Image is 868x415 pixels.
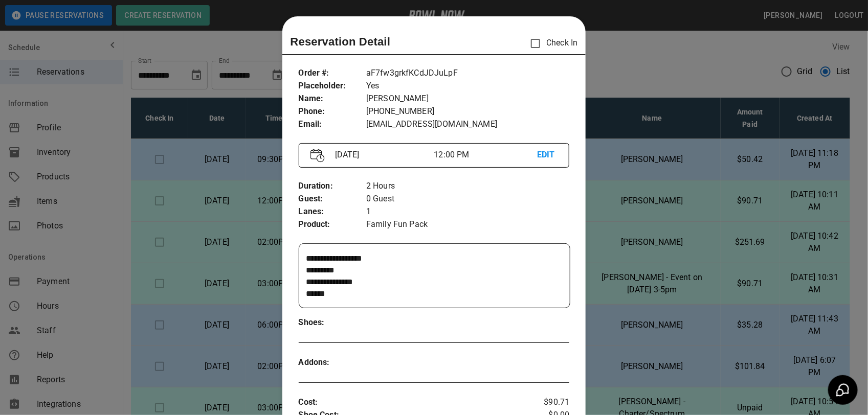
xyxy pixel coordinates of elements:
p: [PHONE_NUMBER] [366,105,569,118]
p: Cost : [299,396,525,409]
p: Family Fun Pack [366,218,569,231]
p: Name : [299,93,366,105]
p: [DATE] [331,149,434,161]
p: Reservation Detail [291,33,391,50]
p: 1 [366,205,569,218]
p: Lanes : [299,205,366,218]
p: Phone : [299,105,366,118]
p: Guest : [299,193,366,205]
p: [PERSON_NAME] [366,93,569,105]
p: aF7fw3grkfKCdJDJuLpF [366,67,569,80]
p: Duration : [299,180,366,193]
img: Vector [310,149,325,163]
p: Email : [299,118,366,131]
p: Addons : [299,356,366,369]
p: 2 Hours [366,180,569,193]
p: Order # : [299,67,366,80]
p: 0 Guest [366,193,569,205]
p: 12:00 PM [434,149,537,161]
p: Yes [366,80,569,93]
p: EDIT [537,149,558,162]
p: $90.71 [524,396,569,409]
p: Product : [299,218,366,231]
p: [EMAIL_ADDRESS][DOMAIN_NAME] [366,118,569,131]
p: Placeholder : [299,80,366,93]
p: Check In [525,33,577,54]
p: Shoes : [299,316,366,329]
